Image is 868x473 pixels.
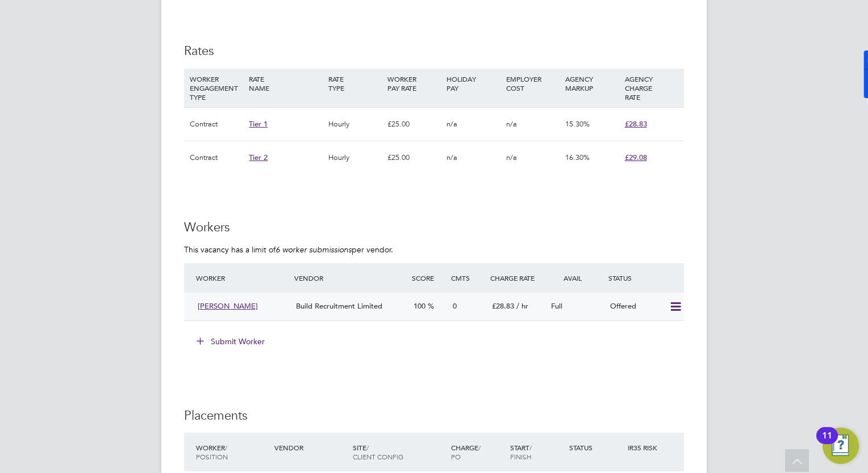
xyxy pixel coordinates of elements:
[510,443,532,461] span: / Finish
[503,69,562,98] div: EMPLOYER COST
[565,153,590,162] span: 16.30%
[625,437,664,458] div: IR35 Risk
[562,69,621,98] div: AGENCY MARKUP
[193,437,272,467] div: Worker
[446,119,457,129] span: n/a
[353,443,403,461] span: / Client Config
[606,268,684,288] div: Status
[448,437,507,467] div: Charge
[409,268,448,288] div: Score
[193,268,291,288] div: Worker
[551,301,562,311] span: Full
[184,244,684,255] p: This vacancy has a limit of per vendor.
[385,108,444,141] div: £25.00
[187,108,246,141] div: Contract
[507,437,566,467] div: Start
[249,119,268,129] span: Tier 1
[451,443,481,461] span: / PO
[189,332,274,350] button: Submit Worker
[249,153,268,162] span: Tier 2
[625,153,647,162] span: £29.08
[276,244,352,255] em: 6 worker submissions
[187,141,246,174] div: Contract
[506,153,517,162] span: n/a
[625,119,647,129] span: £28.83
[325,141,385,174] div: Hourly
[606,297,665,316] div: Offered
[325,108,385,141] div: Hourly
[453,301,457,311] span: 0
[446,153,457,162] span: n/a
[184,43,684,60] h3: Rates
[516,301,528,311] span: / hr
[184,408,684,424] h3: Placements
[492,301,514,311] span: £28.83
[350,437,448,467] div: Site
[622,69,681,107] div: AGENCY CHARGE RATE
[385,69,444,98] div: WORKER PAY RATE
[565,119,590,129] span: 15.30%
[385,141,444,174] div: £25.00
[566,437,625,458] div: Status
[487,268,546,288] div: Charge Rate
[823,428,859,464] button: Open Resource Center, 11 new notifications
[246,69,325,98] div: RATE NAME
[414,301,425,311] span: 100
[444,69,503,98] div: HOLIDAY PAY
[822,436,832,450] div: 11
[546,268,606,288] div: Avail
[184,219,684,236] h3: Workers
[325,69,385,98] div: RATE TYPE
[296,301,382,311] span: Build Recruitment Limited
[196,443,228,461] span: / Position
[187,69,246,107] div: WORKER ENGAGEMENT TYPE
[291,268,409,288] div: Vendor
[506,119,517,129] span: n/a
[272,437,350,458] div: Vendor
[198,301,258,311] span: [PERSON_NAME]
[448,268,487,288] div: Cmts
